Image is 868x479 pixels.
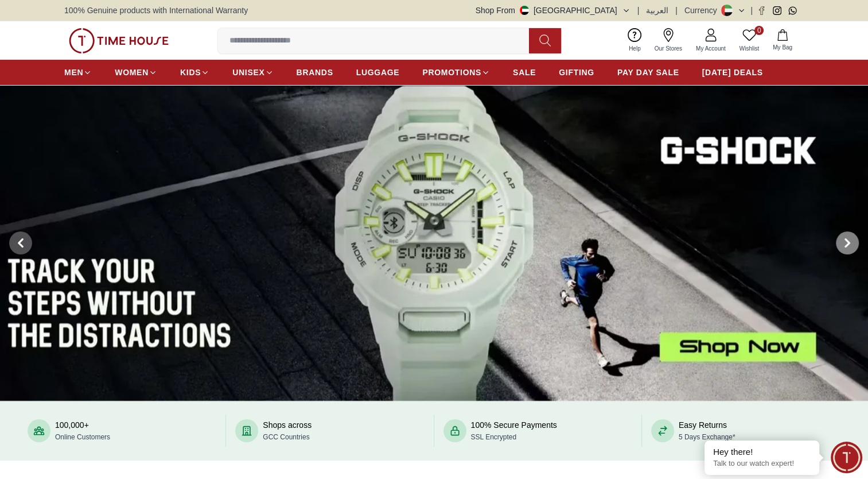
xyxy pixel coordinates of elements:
img: ... [69,28,169,53]
a: MEN [64,62,92,83]
a: 0Wishlist [733,26,766,55]
a: Our Stores [648,26,689,55]
span: | [750,5,753,16]
a: PROMOTIONS [422,62,490,83]
span: BRANDS [297,67,333,78]
button: Shop From[GEOGRAPHIC_DATA] [476,5,630,16]
span: PROMOTIONS [422,67,481,78]
a: Whatsapp [788,6,797,15]
span: 100% Genuine products with International Warranty [64,5,248,16]
p: Talk to our watch expert! [713,459,811,469]
div: Shops across [263,419,312,442]
span: LUGGAGE [356,67,400,78]
span: GIFTING [559,67,594,78]
a: WOMEN [115,62,157,83]
span: SALE [513,67,536,78]
a: Help [622,26,648,55]
div: Easy Returns [679,419,735,442]
span: | [637,5,640,16]
span: Our Stores [650,44,687,53]
button: My Bag [766,27,799,54]
a: Instagram [773,6,781,15]
span: [DATE] DEALS [702,67,763,78]
a: PAY DAY SALE [617,62,679,83]
img: United Arab Emirates [520,6,529,15]
a: BRANDS [297,62,333,83]
div: Chat Widget [831,442,862,473]
span: | [675,5,678,16]
span: PAY DAY SALE [617,67,679,78]
span: WOMEN [115,67,149,78]
span: My Account [691,44,730,53]
button: العربية [646,5,668,16]
div: Currency [684,5,722,16]
a: SALE [513,62,536,83]
span: Online Customers [55,433,110,441]
a: KIDS [180,62,209,83]
a: UNISEX [232,62,273,83]
div: 100,000+ [55,419,110,442]
span: 5 Days Exchange* [679,433,735,441]
span: Wishlist [735,44,764,53]
span: KIDS [180,67,201,78]
span: UNISEX [232,67,264,78]
span: My Bag [768,43,797,52]
div: Hey there! [713,446,811,458]
span: GCC Countries [263,433,309,441]
a: LUGGAGE [356,62,400,83]
span: Help [624,44,645,53]
div: 100% Secure Payments [471,419,557,442]
span: SSL Encrypted [471,433,517,441]
span: MEN [64,67,83,78]
a: GIFTING [559,62,594,83]
a: Facebook [757,6,766,15]
span: 0 [754,26,764,35]
a: [DATE] DEALS [702,62,763,83]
